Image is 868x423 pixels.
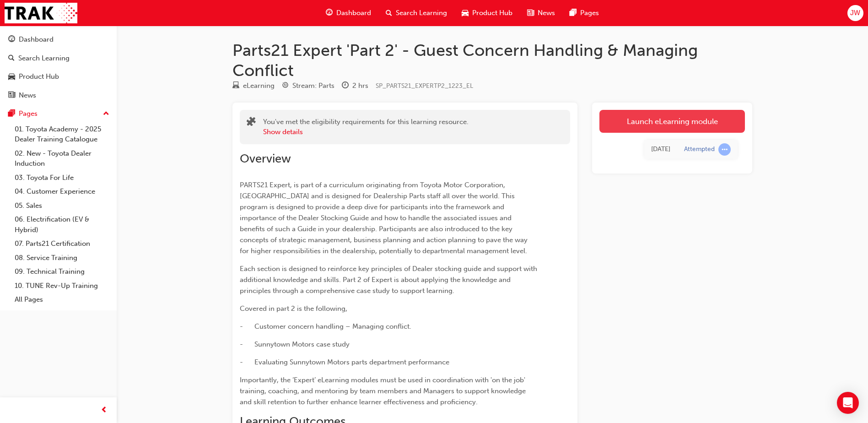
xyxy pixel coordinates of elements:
[4,31,113,48] a: Dashboard
[454,4,520,22] a: car-iconProduct Hub
[19,108,38,119] div: Pages
[580,8,599,18] span: Pages
[11,237,113,251] a: 07. Parts21 Certification
[5,3,77,23] img: Trak
[11,122,113,146] a: 01. Toyota Academy - 2025 Dealer Training Catalogue
[282,80,334,92] div: Stream
[11,279,113,293] a: 10. TUNE Rev-Up Training
[562,4,606,22] a: pages-iconPages
[850,8,860,18] span: JW
[19,90,36,101] div: News
[240,376,528,406] span: Importantly, the ‘Expert’ eLearning modules must be used in coordination with 'on the job' traini...
[263,117,469,137] div: You've met the eligibility requirements for this learning resource.
[520,4,562,22] a: news-iconNews
[240,304,347,313] span: Covered in part 2 is the following,
[11,199,113,213] a: 05. Sales
[472,8,512,18] span: Product Hub
[263,127,303,137] button: Show details
[292,81,334,91] div: Stream: Parts
[326,7,333,19] span: guage-icon
[243,81,275,91] div: eLearning
[570,7,577,19] span: pages-icon
[4,105,113,122] button: Pages
[396,8,447,18] span: Search Learning
[8,73,15,81] span: car-icon
[718,143,731,156] span: learningRecordVerb_ATTEMPT-icon
[11,212,113,237] a: 06. Electrification (EV & Hybrid)
[352,81,368,91] div: 2 hrs
[232,82,239,90] span: learningResourceType_ELEARNING-icon
[847,5,863,21] button: JW
[342,82,349,90] span: clock-icon
[386,7,392,19] span: search-icon
[8,110,15,118] span: pages-icon
[4,68,113,85] a: Product Hub
[240,265,539,295] span: Each section is designed to reinforce key principles of Dealer stocking guide and support with ad...
[4,50,113,67] a: Search Learning
[8,36,15,44] span: guage-icon
[19,71,59,82] div: Product Hub
[4,87,113,104] a: News
[378,4,454,22] a: search-iconSearch Learning
[232,80,275,92] div: Type
[240,340,350,348] span: - Sunnytown Motors case study
[336,8,371,18] span: Dashboard
[4,29,113,105] button: DashboardSearch LearningProduct HubNews
[11,171,113,185] a: 03. Toyota For Life
[8,92,15,100] span: news-icon
[651,144,670,155] div: Wed Aug 13 2025 15:18:45 GMT+1000 (Australian Eastern Standard Time)
[8,54,15,63] span: search-icon
[538,8,555,18] span: News
[19,34,54,45] div: Dashboard
[240,181,529,255] span: PARTS21 Expert, is part of a curriculum originating from Toyota Motor Corporation, [GEOGRAPHIC_DA...
[11,293,113,307] a: All Pages
[18,53,70,64] div: Search Learning
[101,405,108,416] span: prev-icon
[240,322,411,331] span: - Customer concern handling – Managing conflict.
[282,82,289,90] span: target-icon
[11,265,113,279] a: 09. Technical Training
[318,4,378,22] a: guage-iconDashboard
[11,251,113,265] a: 08. Service Training
[240,152,291,166] span: Overview
[342,80,368,92] div: Duration
[11,184,113,199] a: 04. Customer Experience
[684,145,715,154] div: Attempted
[11,146,113,171] a: 02. New - Toyota Dealer Induction
[527,7,534,19] span: news-icon
[103,108,109,120] span: up-icon
[837,392,859,414] div: Open Intercom Messenger
[240,358,449,366] span: - Evaluating Sunnytown Motors parts department performance
[247,118,256,128] span: puzzle-icon
[232,40,752,80] h1: Parts21 Expert 'Part 2' - Guest Concern Handling & Managing Conflict
[599,110,745,133] a: Launch eLearning module
[376,82,473,90] span: Learning resource code
[462,7,469,19] span: car-icon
